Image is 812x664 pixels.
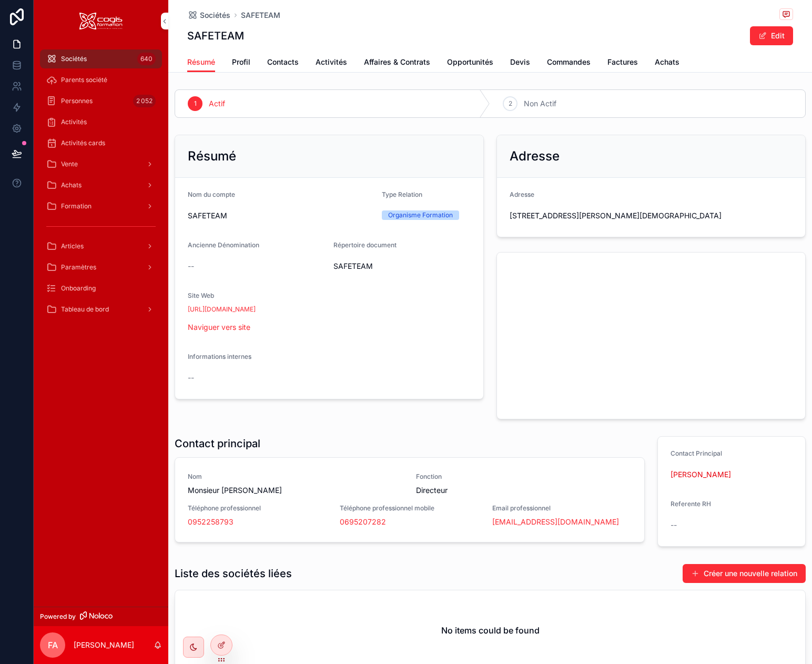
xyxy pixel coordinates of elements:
span: Sociétés [61,55,87,63]
span: Nom du compte [188,190,235,198]
span: Parents société [61,76,107,84]
a: Activités [40,113,162,132]
span: Tableau de bord [61,305,109,314]
a: Devis [510,53,530,74]
a: Opportunités [447,53,493,74]
a: Onboarding [40,279,162,298]
a: Articles [40,237,162,256]
span: Monsieur [PERSON_NAME] [188,485,403,496]
span: Contact Principal [671,449,722,457]
span: Répertoire document [333,241,397,249]
span: Informations internes [188,353,251,360]
span: Actif [209,98,225,109]
span: Directeur [416,485,632,496]
span: Fonction [416,472,632,481]
a: Affaires & Contrats [364,53,430,74]
span: Site Web [188,291,214,299]
span: -- [671,520,677,530]
a: Activités cards [40,134,162,153]
span: Activités [316,57,347,67]
span: Résumé [187,57,215,67]
a: 0695207282 [340,517,386,527]
div: scrollable content [34,42,168,333]
span: SAFETEAM [333,261,471,271]
span: 2 [509,99,512,108]
span: Activités [61,118,87,126]
h2: Résumé [188,148,236,165]
a: Powered by [34,607,168,626]
a: Achats [40,176,162,195]
span: Vente [61,160,78,168]
span: FA [48,639,58,651]
span: Referente RH [671,500,711,508]
h1: Contact principal [175,436,260,451]
a: Tableau de bord [40,300,162,319]
div: 2 052 [133,95,156,107]
a: 0952258793 [188,517,234,527]
button: Edit [750,26,793,45]
span: Email professionnel [492,504,632,512]
span: Articles [61,242,84,250]
span: [STREET_ADDRESS][PERSON_NAME][DEMOGRAPHIC_DATA] [510,210,793,221]
span: Ancienne Dénomination [188,241,259,249]
span: Nom [188,472,403,481]
a: Parents société [40,71,162,89]
a: Personnes2 052 [40,92,162,110]
a: SAFETEAM [241,10,280,21]
h1: SAFETEAM [187,28,244,43]
span: Profil [232,57,250,67]
a: Profil [232,53,250,74]
a: Sociétés640 [40,49,162,68]
span: -- [188,261,194,271]
a: Résumé [187,53,215,73]
h2: Adresse [510,148,560,165]
span: Adresse [510,190,534,198]
a: NomMonsieur [PERSON_NAME]FonctionDirecteurTéléphone professionnel0952258793Téléphone professionne... [175,458,644,542]
span: -- [188,373,194,383]
span: Paramètres [61,263,96,271]
span: Personnes [61,97,93,105]
a: Vente [40,155,162,174]
a: Factures [607,53,638,74]
a: Paramètres [40,258,162,277]
a: Naviguer vers site [188,323,250,331]
span: Achats [61,181,82,189]
button: Créer une nouvelle relation [683,564,806,583]
span: Achats [655,57,679,67]
a: [PERSON_NAME] [671,469,731,480]
span: 1 [194,99,197,108]
a: Commandes [547,53,591,74]
a: Achats [655,53,679,74]
a: Contacts [267,53,299,74]
div: 640 [137,53,156,65]
a: Sociétés [187,10,230,21]
span: Onboarding [61,284,96,293]
a: [URL][DOMAIN_NAME] [188,305,256,314]
a: Formation [40,197,162,216]
span: Powered by [40,612,76,621]
span: Sociétés [200,10,230,21]
span: Formation [61,202,92,210]
span: Téléphone professionnel [188,504,327,512]
h1: Liste des sociétés liées [175,566,292,581]
div: Organisme Formation [388,210,453,220]
p: [PERSON_NAME] [74,640,134,650]
span: Téléphone professionnel mobile [340,504,479,512]
span: Devis [510,57,530,67]
h2: No items could be found [441,624,540,637]
span: Non Actif [524,98,556,109]
a: Activités [316,53,347,74]
a: [EMAIL_ADDRESS][DOMAIN_NAME] [492,517,619,527]
span: Type Relation [382,190,422,198]
span: Commandes [547,57,591,67]
span: Activités cards [61,139,105,147]
span: Affaires & Contrats [364,57,430,67]
img: App logo [79,13,123,29]
span: SAFETEAM [188,210,373,221]
span: Opportunités [447,57,493,67]
span: Contacts [267,57,299,67]
span: Factures [607,57,638,67]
